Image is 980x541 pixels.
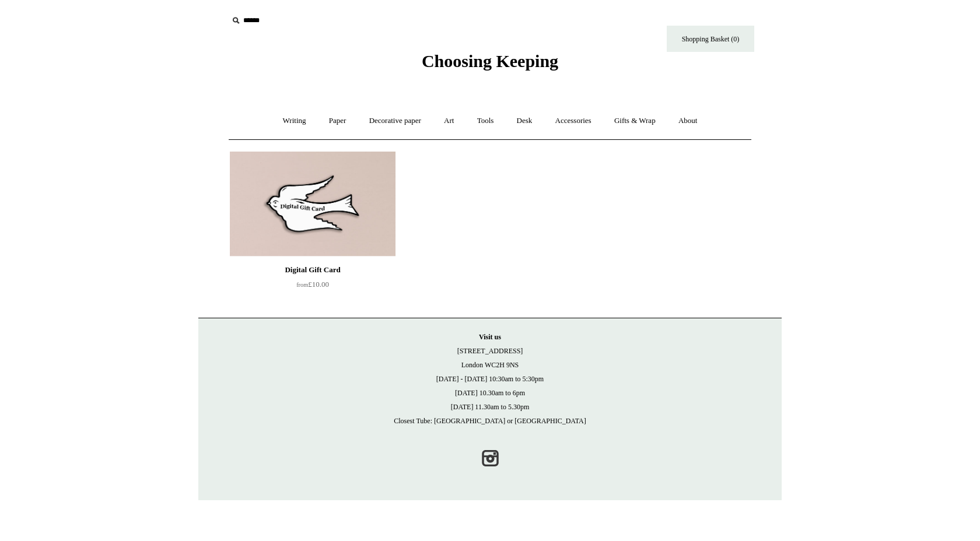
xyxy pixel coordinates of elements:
a: Choosing Keeping [422,61,558,69]
a: Decorative paper [359,106,432,136]
a: Writing [272,106,317,136]
a: Digital Gift Card Digital Gift Card [230,152,395,257]
a: Accessories [545,106,602,136]
img: Digital Gift Card [230,152,395,257]
span: Choosing Keeping [422,51,558,71]
p: [STREET_ADDRESS] London WC2H 9NS [DATE] - [DATE] 10:30am to 5:30pm [DATE] 10.30am to 6pm [DATE] 1... [210,330,770,428]
a: Shopping Basket (0) [667,26,754,52]
a: Art [433,106,464,136]
a: Tools [467,106,505,136]
span: from [296,282,308,288]
a: Desk [506,106,543,136]
a: Gifts & Wrap [604,106,666,136]
strong: Visit us [479,333,501,341]
span: £10.00 [296,280,329,289]
a: Instagram [477,445,503,471]
a: Paper [318,106,357,136]
div: Digital Gift Card [233,263,393,277]
a: Digital Gift Card from£10.00 [230,263,395,311]
a: About [668,106,708,136]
